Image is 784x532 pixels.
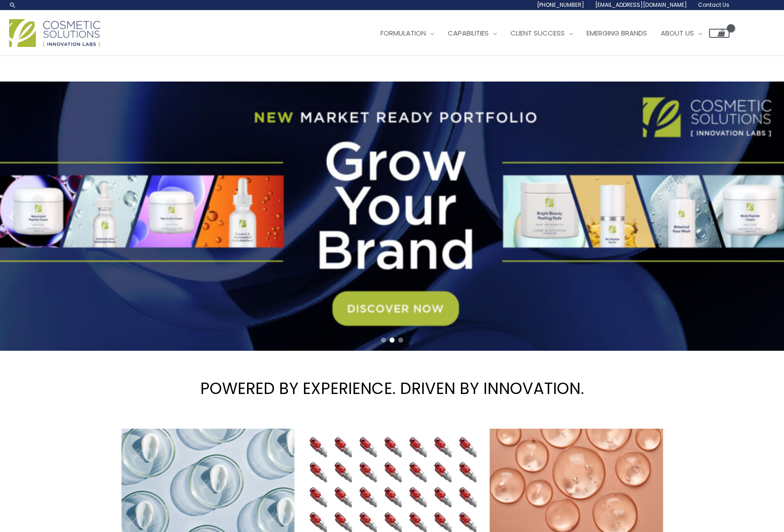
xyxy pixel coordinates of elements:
[380,28,426,38] span: Formulation
[709,29,729,38] a: View Shopping Cart, empty
[580,20,654,47] a: Emerging Brands
[537,1,584,9] span: [PHONE_NUMBER]
[504,20,580,47] a: Client Success
[441,20,504,47] a: Capabilities
[5,210,18,223] button: Previous slide
[9,19,100,47] img: Cosmetic Solutions Logo
[698,1,729,9] span: Contact Us
[654,20,709,47] a: About Us
[381,338,386,343] span: Go to slide 1
[374,20,441,47] a: Formulation
[398,338,403,343] span: Go to slide 3
[766,210,779,223] button: Next slide
[661,28,694,38] span: About Us
[367,20,729,47] nav: Site Navigation
[448,28,489,38] span: Capabilities
[9,1,16,9] a: Search icon link
[587,28,647,38] span: Emerging Brands
[389,338,395,343] span: Go to slide 2
[511,28,565,38] span: Client Success
[595,1,687,9] span: [EMAIL_ADDRESS][DOMAIN_NAME]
